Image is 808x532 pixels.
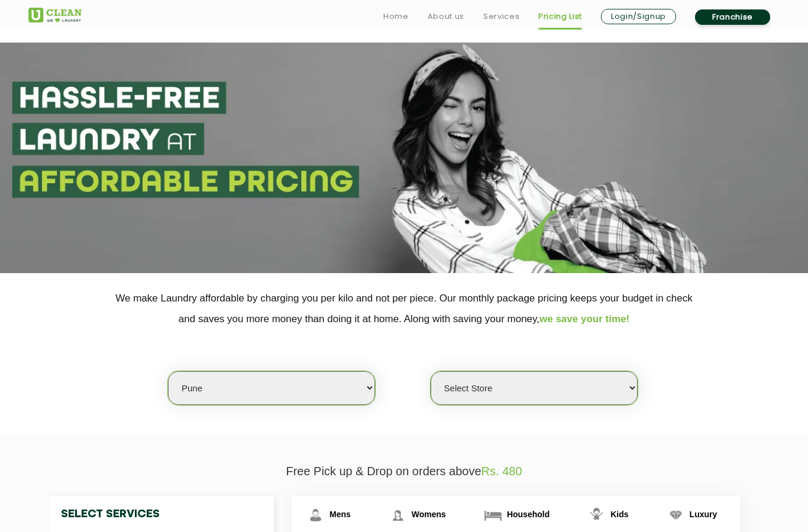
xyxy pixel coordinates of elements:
[383,9,409,24] a: Home
[538,9,582,24] a: Pricing List
[329,510,351,519] span: Mens
[481,465,522,478] span: Rs. 480
[387,505,408,525] img: Womens
[28,288,780,329] p: We make Laundry affordable by charging you per kilo and not per piece. Our monthly package pricin...
[695,9,770,25] a: Franchise
[428,9,464,24] a: About us
[483,505,503,525] img: Household
[665,505,686,525] img: Luxury
[610,510,628,519] span: Kids
[412,510,446,519] span: Womens
[690,510,717,519] span: Luxury
[601,9,676,24] a: Login/Signup
[539,313,629,325] span: we save your time!
[28,8,82,22] img: UClean Laundry and Dry Cleaning
[28,465,780,478] p: Free Pick up & Drop on orders above
[305,505,326,525] img: Mens
[483,9,519,24] a: Services
[507,510,550,519] span: Household
[586,505,607,525] img: Kids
